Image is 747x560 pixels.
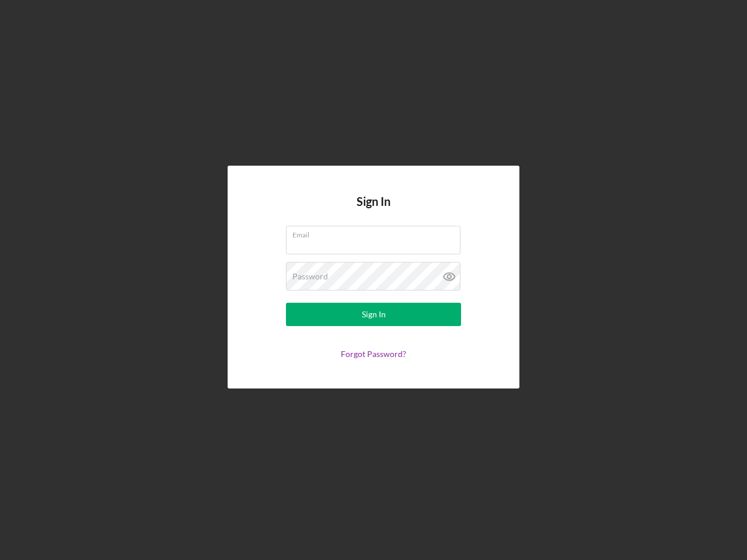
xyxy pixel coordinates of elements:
[362,303,386,326] div: Sign In
[286,303,461,326] button: Sign In
[292,272,328,281] label: Password
[341,349,406,359] a: Forgot Password?
[357,195,390,226] h4: Sign In
[292,226,460,239] label: Email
